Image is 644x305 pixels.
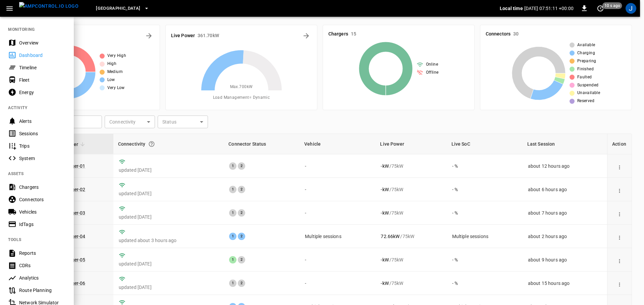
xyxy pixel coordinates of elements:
div: Route Planning [19,287,66,294]
div: Overview [19,40,66,46]
div: Analytics [19,275,66,281]
div: Trips [19,143,66,149]
div: Sessions [19,130,66,137]
div: Chargers [19,184,66,190]
div: Dashboard [19,52,66,59]
div: System [19,155,66,162]
div: CDRs [19,262,66,269]
div: profile-icon [626,3,636,14]
div: Timeline [19,64,66,71]
div: Energy [19,89,66,96]
span: 10 s ago [602,2,622,9]
div: Connectors [19,196,66,203]
span: [GEOGRAPHIC_DATA] [96,5,140,12]
div: Reports [19,250,66,256]
p: Local time [500,5,523,12]
div: Vehicles [19,209,66,215]
div: Alerts [19,118,66,125]
button: set refresh interval [595,3,606,14]
div: Fleet [19,77,66,83]
img: ampcontrol.io logo [19,2,78,10]
div: IdTags [19,221,66,228]
p: [DATE] 07:51:11 +00:00 [524,5,574,12]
